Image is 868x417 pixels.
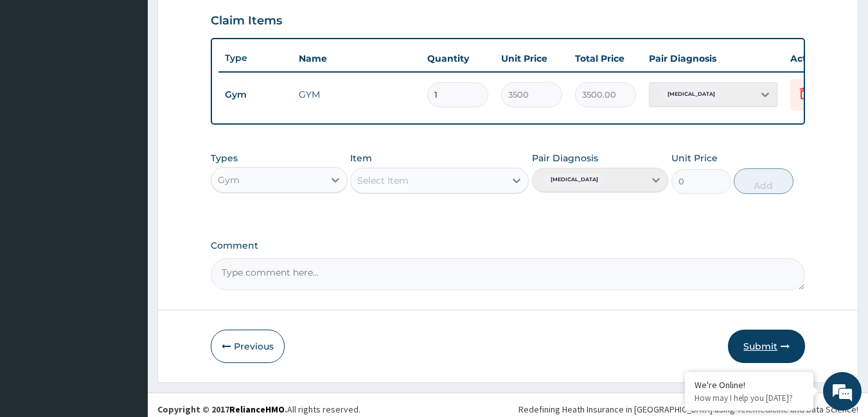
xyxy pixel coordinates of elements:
div: Minimize live chat window [211,6,242,37]
strong: Copyright © 2017 . [157,404,287,415]
th: Pair Diagnosis [642,46,784,71]
th: Quantity [421,46,495,71]
td: GYM [292,82,421,107]
a: RelianceHMO [229,404,285,415]
button: Previous [211,330,285,363]
img: d_794563401_company_1708531726252_794563401 [24,64,52,96]
th: Name [292,46,421,71]
span: We're online! [75,126,177,256]
p: How may I help you today? [695,393,804,404]
div: Gym [218,173,240,186]
button: Submit [728,330,805,363]
th: Unit Price [495,46,569,71]
div: Redefining Heath Insurance in [GEOGRAPHIC_DATA] using Telemedicine and Data Science! [518,403,858,416]
div: We're Online! [695,379,804,391]
button: Add [734,168,793,194]
th: Actions [784,46,848,71]
th: Total Price [569,46,642,71]
label: Unit Price [671,152,718,164]
div: Chat with us now [67,72,216,89]
textarea: Type your message and hit 'Enter' [6,279,245,324]
td: Gym [218,83,292,107]
label: Types [211,153,238,164]
label: Comment [211,240,806,251]
div: Select Item [357,174,409,187]
label: Item [350,152,372,164]
label: Pair Diagnosis [532,152,598,164]
h3: Claim Items [211,14,282,28]
th: Type [218,46,292,70]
